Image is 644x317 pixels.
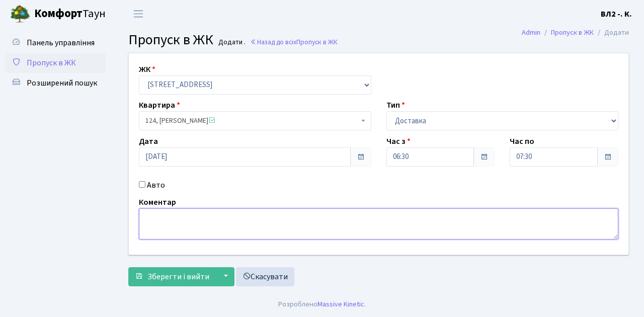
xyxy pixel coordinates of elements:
[278,299,366,310] div: Розроблено .
[139,196,176,208] label: Коментар
[147,179,165,191] label: Авто
[5,53,106,73] a: Пропуск в ЖК
[250,37,338,47] a: Назад до всіхПропуск в ЖК
[507,22,644,43] nav: breadcrumb
[128,30,213,50] span: Пропуск в ЖК
[386,99,405,111] label: Тип
[145,116,359,126] span: 124, Денисенко Людмила Володимирівна <span class='la la-check-square text-success'></span>
[551,27,594,38] a: Пропуск в ЖК
[139,63,155,75] label: ЖК
[5,73,106,93] a: Розширений пошук
[27,37,95,48] span: Панель управління
[522,27,540,38] a: Admin
[386,135,411,147] label: Час з
[216,38,246,47] small: Додати .
[296,37,338,47] span: Пропуск в ЖК
[510,135,534,147] label: Час по
[126,6,151,22] button: Переключити навігацію
[236,267,294,286] a: Скасувати
[139,135,158,147] label: Дата
[601,9,632,20] b: ВЛ2 -. К.
[10,4,30,24] img: logo.png
[34,6,83,22] b: Комфорт
[34,6,106,23] span: Таун
[601,8,632,20] a: ВЛ2 -. К.
[317,299,364,309] a: Massive Kinetic
[147,271,209,282] span: Зберегти і вийти
[128,267,216,286] button: Зберегти і вийти
[139,111,371,130] span: 124, Денисенко Людмила Володимирівна <span class='la la-check-square text-success'></span>
[139,99,180,111] label: Квартира
[594,27,629,38] li: Додати
[27,77,97,89] span: Розширений пошук
[5,33,106,53] a: Панель управління
[27,57,76,68] span: Пропуск в ЖК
